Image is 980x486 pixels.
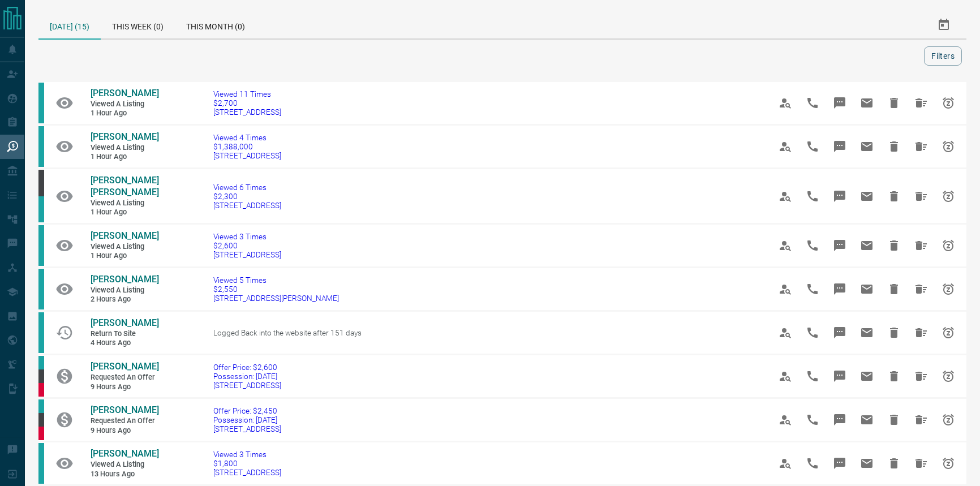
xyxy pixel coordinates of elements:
[38,11,101,40] div: [DATE] (15)
[799,133,826,160] span: Call
[91,208,158,217] span: 1 hour ago
[213,406,281,433] a: Offer Price: $2,450Possession: [DATE][STREET_ADDRESS]
[175,11,256,38] div: This Month (0)
[908,406,935,433] span: Hide All from Makaela Snelgrove
[853,232,880,259] span: Email
[908,133,935,160] span: Hide All from Rasha Safi
[772,232,799,259] span: View Profile
[91,329,158,339] span: Return to Site
[213,424,281,433] span: [STREET_ADDRESS]
[213,450,281,459] span: Viewed 3 Times
[880,363,908,390] span: Hide
[213,183,281,192] span: Viewed 6 Times
[908,450,935,477] span: Hide All from Renata H
[91,448,158,460] a: [PERSON_NAME]
[213,276,339,285] span: Viewed 5 Times
[213,328,362,337] span: Logged Back into the website after 151 days
[826,183,853,210] span: Message
[91,230,159,241] span: [PERSON_NAME]
[880,450,908,477] span: Hide
[853,450,880,477] span: Email
[91,230,158,242] a: [PERSON_NAME]
[826,363,853,390] span: Message
[91,426,158,436] span: 9 hours ago
[826,89,853,117] span: Message
[213,468,281,477] span: [STREET_ADDRESS]
[213,250,281,259] span: [STREET_ADDRESS]
[91,274,159,285] span: [PERSON_NAME]
[799,232,826,259] span: Call
[213,151,281,160] span: [STREET_ADDRESS]
[91,88,158,100] a: [PERSON_NAME]
[38,443,44,484] div: condos.ca
[772,276,799,303] span: View Profile
[908,276,935,303] span: Hide All from Mariam Moner
[91,460,158,470] span: Viewed a Listing
[91,251,158,261] span: 1 hour ago
[213,201,281,210] span: [STREET_ADDRESS]
[935,276,962,303] span: Snooze
[101,11,175,38] div: This Week (0)
[880,232,908,259] span: Hide
[91,361,158,373] a: [PERSON_NAME]
[908,319,935,346] span: Hide All from Marinette Legaspi
[799,89,826,117] span: Call
[853,406,880,433] span: Email
[91,152,158,162] span: 1 hour ago
[38,170,44,196] div: mrloft.ca
[91,416,158,426] span: Requested an Offer
[213,415,281,424] span: Possession: [DATE]
[38,312,44,353] div: condos.ca
[91,274,158,286] a: [PERSON_NAME]
[38,83,44,123] div: condos.ca
[908,363,935,390] span: Hide All from Makaela Snelgrove
[38,383,44,397] div: property.ca
[91,131,159,142] span: [PERSON_NAME]
[213,183,281,210] a: Viewed 6 Times$2,300[STREET_ADDRESS]
[772,450,799,477] span: View Profile
[853,276,880,303] span: Email
[799,183,826,210] span: Call
[853,89,880,117] span: Email
[935,363,962,390] span: Snooze
[930,11,957,38] button: Select Date Range
[213,133,281,142] span: Viewed 4 Times
[935,232,962,259] span: Snooze
[935,183,962,210] span: Snooze
[213,142,281,151] span: $1,388,000
[880,319,908,346] span: Hide
[853,183,880,210] span: Email
[772,89,799,117] span: View Profile
[799,363,826,390] span: Call
[38,399,44,413] div: condos.ca
[880,89,908,117] span: Hide
[38,269,44,309] div: condos.ca
[213,459,281,468] span: $1,800
[880,276,908,303] span: Hide
[38,196,44,222] div: condos.ca
[826,319,853,346] span: Message
[826,406,853,433] span: Message
[213,406,281,415] span: Offer Price: $2,450
[91,109,158,118] span: 1 hour ago
[799,276,826,303] span: Call
[935,319,962,346] span: Snooze
[213,107,281,117] span: [STREET_ADDRESS]
[213,192,281,201] span: $2,300
[772,319,799,346] span: View Profile
[772,133,799,160] span: View Profile
[213,363,281,390] a: Offer Price: $2,600Possession: [DATE][STREET_ADDRESS]
[91,317,159,328] span: [PERSON_NAME]
[924,46,962,66] button: Filters
[213,372,281,381] span: Possession: [DATE]
[826,232,853,259] span: Message
[38,356,44,369] div: condos.ca
[853,319,880,346] span: Email
[908,183,935,210] span: Hide All from Roland Luigi Cruz
[91,448,159,459] span: [PERSON_NAME]
[799,319,826,346] span: Call
[38,413,44,427] div: mrloft.ca
[213,232,281,241] span: Viewed 3 Times
[853,363,880,390] span: Email
[91,175,158,199] a: [PERSON_NAME] [PERSON_NAME]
